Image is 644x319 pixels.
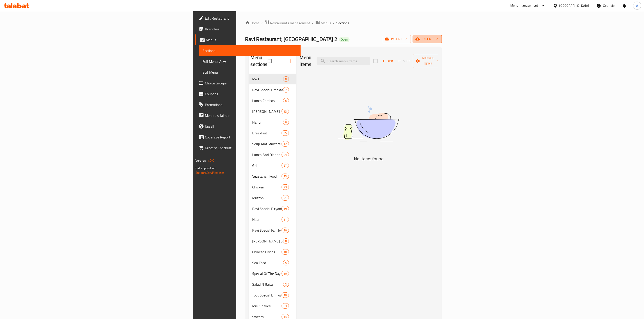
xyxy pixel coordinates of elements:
[282,109,289,114] span: 13
[249,95,296,106] div: Lunch Combos6
[205,80,297,86] span: Choice Groups
[205,134,297,140] span: Coverage Report
[252,109,282,114] div: Ravi (Kadai)
[205,16,297,21] span: Edit Restaurant
[199,67,301,78] a: Edit Menu
[206,37,297,43] span: Menus
[636,3,638,8] span: A
[283,99,289,103] span: 6
[283,261,289,265] span: 5
[252,109,282,114] span: [PERSON_NAME] (Kadai)
[205,113,297,118] span: Menu disclaimer
[252,238,283,244] span: [PERSON_NAME] Special
[205,102,297,107] span: Promotions
[285,56,296,66] button: Add section
[249,128,296,138] div: Breakfast35
[252,228,282,233] span: Ravi Special Family Pack
[252,76,283,82] div: M41
[282,142,289,146] span: 12
[195,78,301,88] a: Choice Groups
[282,206,289,211] div: items
[282,271,289,276] div: items
[252,260,283,265] span: Sea Food
[339,38,350,41] span: Open
[380,58,395,65] button: Add
[252,152,282,157] div: Lunch And Dinner
[282,217,289,222] div: items
[249,225,296,236] div: Ravi Special Family Pack10
[202,59,297,64] span: Full Menu View
[205,26,297,32] span: Branches
[282,153,289,157] span: 24
[249,160,296,171] div: Grill27
[282,228,289,233] span: 10
[283,76,289,82] div: items
[283,239,289,243] span: 8
[316,20,331,26] a: Menus
[265,56,275,66] span: Select all sections
[249,117,296,128] div: Handi8
[413,54,443,68] button: Manage items
[252,303,282,309] span: Milk Shakes
[205,91,297,97] span: Coupons
[249,74,296,84] div: M410
[249,290,296,301] div: Toot Special Drinks10
[283,77,289,81] span: 0
[195,170,224,176] a: Support.OpsPlatform
[275,56,285,66] span: Sort sections
[195,110,301,121] a: Menu disclaimer
[252,130,282,136] div: Breakfast
[195,13,301,24] a: Edit Restaurant
[252,217,282,222] span: Naan
[380,58,395,65] span: Add item
[312,20,314,26] li: /
[321,20,331,26] span: Menus
[249,214,296,225] div: Naan11
[252,195,282,201] span: Mutton
[339,37,350,42] div: Open
[252,271,282,276] div: Special Of The Day
[313,155,425,162] h5: No Items found
[252,184,282,190] span: Chicken
[283,282,289,287] div: items
[282,304,289,308] span: 33
[382,35,411,43] button: import
[282,195,289,201] div: items
[395,58,413,65] span: Select section first
[283,87,289,93] div: items
[249,192,296,203] div: Mutton21
[252,174,282,179] span: Vegetarian Food
[252,163,282,168] span: Grill
[195,121,301,132] a: Upsell
[282,217,289,222] span: 11
[249,171,296,182] div: Vegetarian Food13
[205,145,297,151] span: Grocery Checklist
[195,34,301,45] a: Menus
[249,268,296,279] div: Special Of The Day10
[381,59,394,64] span: Add
[252,141,282,147] span: Soup And Starters
[195,132,301,143] a: Coverage Report
[195,99,301,110] a: Promotions
[195,24,301,34] a: Branches
[282,207,289,211] span: 19
[282,163,289,168] span: 27
[202,48,297,53] span: Sections
[252,98,283,103] div: Lunch Combos
[245,34,337,44] span: Ravi Restaurant, [GEOGRAPHIC_DATA] 2
[252,282,283,287] span: Salad N Raita
[245,20,442,26] nav: breadcrumb
[252,87,283,93] span: Ravi Special Breakfast
[282,196,289,200] span: 21
[282,152,289,157] div: items
[195,158,206,163] span: Version:
[283,98,289,103] div: items
[282,174,289,179] div: items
